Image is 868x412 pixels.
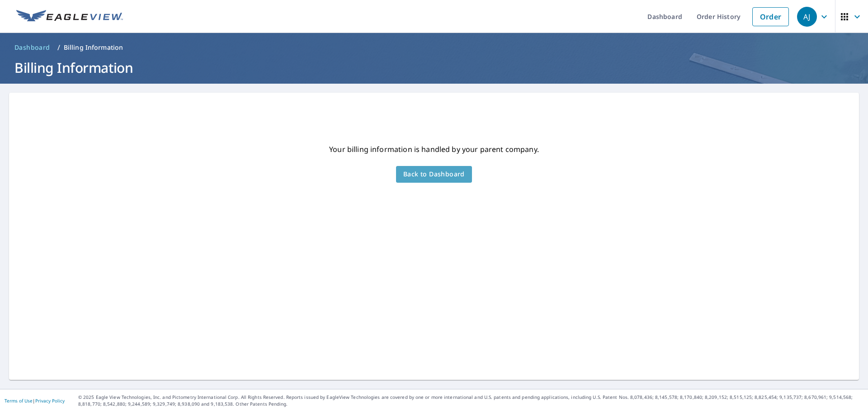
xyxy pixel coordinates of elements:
div: AJ [797,7,817,27]
img: EV Logo [16,10,123,24]
p: | [5,398,65,403]
a: Dashboard [11,40,54,55]
span: Back to Dashboard [403,169,465,180]
a: Privacy Policy [35,398,65,404]
li: / [57,42,60,53]
a: Terms of Use [5,398,33,404]
h1: Billing Information [11,58,857,77]
p: © 2025 Eagle View Technologies, Inc. and Pictometry International Corp. All Rights Reserved. Repo... [78,394,863,407]
nav: breadcrumb [11,40,857,55]
button: Back to Dashboard [396,166,472,183]
p: Billing Information [64,43,123,52]
p: Your billing information is handled by your parent company. [327,142,541,157]
span: Dashboard [14,43,50,52]
a: Order [752,7,789,26]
